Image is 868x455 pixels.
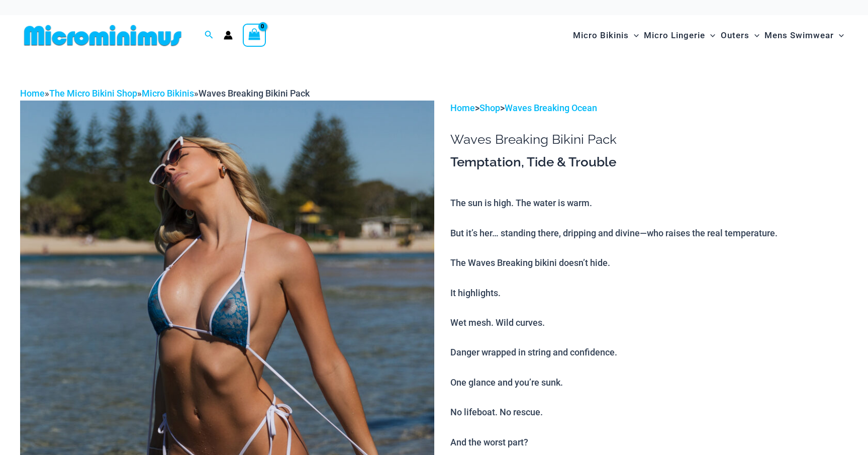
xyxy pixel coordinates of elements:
[834,23,844,48] span: Menu Toggle
[450,154,848,171] h3: Temptation, Tide & Trouble
[721,23,749,48] span: Outers
[569,19,848,52] nav: Site Navigation
[505,103,597,113] a: Waves Breaking Ocean
[49,88,137,99] a: The Micro Bikini Shop
[20,88,45,99] a: Home
[570,20,641,51] a: Micro BikinisMenu ToggleMenu Toggle
[20,88,310,99] span: » » »
[199,88,310,99] span: Waves Breaking Bikini Pack
[641,20,718,51] a: Micro LingerieMenu ToggleMenu Toggle
[705,23,715,48] span: Menu Toggle
[762,20,846,51] a: Mens SwimwearMenu ToggleMenu Toggle
[479,103,500,113] a: Shop
[629,23,639,48] span: Menu Toggle
[450,103,475,113] a: Home
[450,132,848,147] h1: Waves Breaking Bikini Pack
[142,88,194,99] a: Micro Bikinis
[224,31,233,40] a: Account icon link
[718,20,762,51] a: OutersMenu ToggleMenu Toggle
[205,29,214,42] a: Search icon link
[450,101,848,116] p: > >
[243,24,266,47] a: View Shopping Cart, empty
[573,23,629,48] span: Micro Bikinis
[20,24,185,47] img: MM SHOP LOGO FLAT
[644,23,705,48] span: Micro Lingerie
[764,23,834,48] span: Mens Swimwear
[749,23,759,48] span: Menu Toggle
